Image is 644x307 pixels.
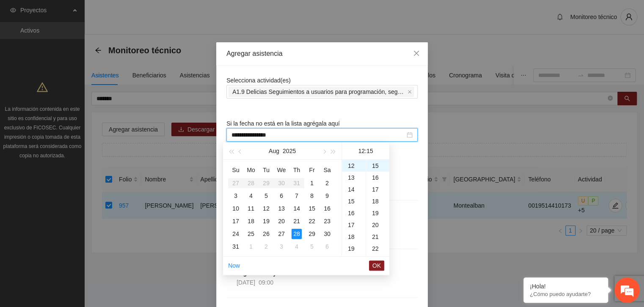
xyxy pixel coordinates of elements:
[307,229,317,239] div: 29
[231,241,241,252] div: 31
[276,216,286,226] div: 20
[274,202,289,215] td: 2025-08-13
[289,228,304,240] td: 2025-08-28
[407,90,412,94] span: close
[228,262,240,269] a: Now
[342,255,366,266] div: 20
[292,216,302,226] div: 21
[319,240,335,253] td: 2025-09-06
[292,229,302,239] div: 28
[232,87,406,96] span: A1.9 Delicias Seguimientos a usuarios para programación, seguimiento y canalización.
[228,189,243,202] td: 2025-08-03
[139,4,159,25] div: Minimizar ventana de chat en vivo
[304,189,319,202] td: 2025-08-08
[231,216,241,226] div: 17
[405,42,428,65] button: Close
[342,160,366,172] div: 12
[246,191,256,201] div: 4
[289,215,304,228] td: 2025-08-21
[259,163,274,177] th: Tu
[322,216,332,226] div: 23
[228,202,243,215] td: 2025-08-10
[274,189,289,202] td: 2025-08-06
[366,243,389,255] div: 22
[342,207,366,219] div: 16
[289,163,304,177] th: Th
[246,203,256,214] div: 11
[345,143,386,159] div: 12:15
[44,44,142,54] div: Conversaciones
[366,184,389,195] div: 17
[307,191,317,201] div: 8
[243,189,259,202] td: 2025-08-04
[246,216,256,226] div: 18
[366,231,389,243] div: 21
[243,215,259,228] td: 2025-08-18
[226,77,291,84] span: Selecciona actividad(es)
[246,241,256,252] div: 1
[276,203,286,214] div: 13
[269,143,279,159] button: Aug
[283,143,296,159] button: 2025
[319,177,335,189] td: 2025-08-02
[261,229,271,239] div: 26
[237,279,255,286] span: [DATE]
[322,229,332,239] div: 30
[366,195,389,207] div: 18
[246,229,256,239] div: 25
[307,241,317,252] div: 5
[231,203,241,214] div: 10
[369,260,384,271] button: OK
[228,240,243,253] td: 2025-08-31
[319,228,335,240] td: 2025-08-30
[289,240,304,253] td: 2025-09-04
[342,172,366,184] div: 13
[276,229,286,239] div: 27
[342,184,366,195] div: 14
[259,279,273,286] span: 09:00
[274,228,289,240] td: 2025-08-27
[319,189,335,202] td: 2025-08-09
[366,255,389,266] div: 23
[366,219,389,231] div: 20
[243,240,259,253] td: 2025-09-01
[261,241,271,252] div: 2
[304,177,319,189] td: 2025-08-01
[319,202,335,215] td: 2025-08-16
[366,172,389,184] div: 16
[274,215,289,228] td: 2025-08-20
[259,189,274,202] td: 2025-08-05
[304,240,319,253] td: 2025-09-05
[304,215,319,228] td: 2025-08-22
[243,202,259,215] td: 2025-08-11
[530,283,602,290] div: ¡Hola!
[276,241,286,252] div: 3
[366,207,389,219] div: 19
[289,189,304,202] td: 2025-08-07
[366,160,389,172] div: 15
[228,163,243,177] th: Su
[322,191,332,201] div: 9
[261,216,271,226] div: 19
[304,202,319,215] td: 2025-08-15
[342,195,366,207] div: 15
[372,261,381,270] span: OK
[259,215,274,228] td: 2025-08-19
[342,243,366,255] div: 19
[226,49,418,58] div: Agregar asistencia
[231,229,241,239] div: 24
[307,216,317,226] div: 22
[243,163,259,177] th: Mo
[228,87,414,97] span: A1.9 Delicias Seguimientos a usuarios para programación, seguimiento y canalización.
[289,202,304,215] td: 2025-08-14
[261,203,271,214] div: 12
[413,50,420,57] span: close
[322,203,332,214] div: 16
[231,191,241,201] div: 3
[292,203,302,214] div: 14
[322,178,332,188] div: 2
[226,120,340,127] span: Si la fecha no está en la lista agrégala aquí
[228,228,243,240] td: 2025-08-24
[261,191,271,201] div: 5
[319,163,335,177] th: Sa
